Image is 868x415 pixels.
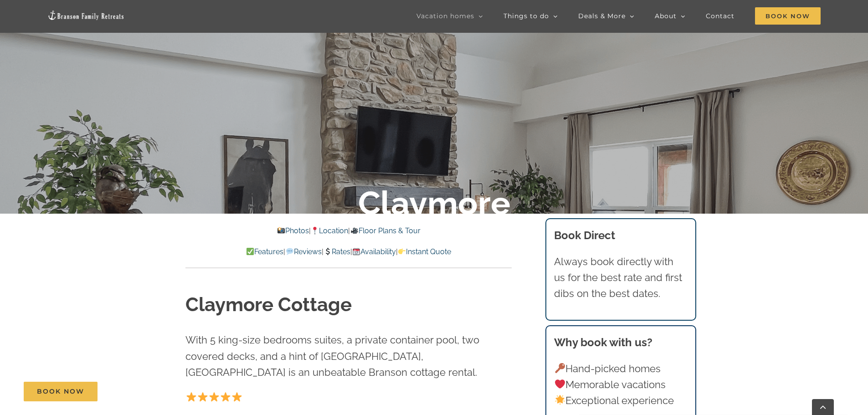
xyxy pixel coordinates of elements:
a: Deals & More [578,3,634,28]
img: ✅ [247,248,254,255]
img: 📸 [277,227,285,234]
span: Book Now [37,388,84,395]
a: Floor Plans & Tour [350,226,420,235]
span: Book Now [755,7,821,25]
a: Reviews [285,247,321,256]
a: About [655,3,685,28]
span: Deals & More [578,13,626,19]
a: Features [246,247,283,256]
p: | | [185,225,512,237]
a: Location [311,226,348,235]
b: Book Direct [554,229,615,242]
img: ❤️ [555,379,565,389]
nav: Main Menu Sticky [416,3,821,28]
img: 👉 [398,248,406,255]
span: Things to do [503,13,549,19]
a: Instant Quote [398,247,451,256]
h1: Claymore Cottage [185,292,512,318]
img: 💬 [286,248,293,255]
a: Photos [277,226,309,235]
img: 🔑 [555,363,565,373]
p: Always book directly with us for the best rate and first dibs on the best dates. [554,254,687,302]
img: 💲 [324,248,331,255]
b: Claymore Cottage [358,184,510,261]
img: 📍 [311,227,318,234]
img: 📆 [353,248,360,255]
a: Book Now [24,382,98,401]
a: Contact [706,3,734,28]
a: Availability [352,247,396,256]
img: 🎥 [351,227,358,234]
a: Rates [324,247,350,256]
span: Vacation homes [416,13,474,19]
p: Hand-picked homes Memorable vacations Exceptional experience [554,361,687,409]
img: Branson Family Retreats Logo [47,10,125,20]
p: | | | | [185,246,512,258]
a: Vacation homes [416,3,483,28]
span: About [655,13,677,19]
a: Things to do [503,3,558,28]
span: With 5 king-size bedrooms suites, a private container pool, two covered decks, and a hint of [GEO... [185,334,479,378]
h3: Why book with us? [554,334,687,351]
span: Contact [706,13,734,19]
